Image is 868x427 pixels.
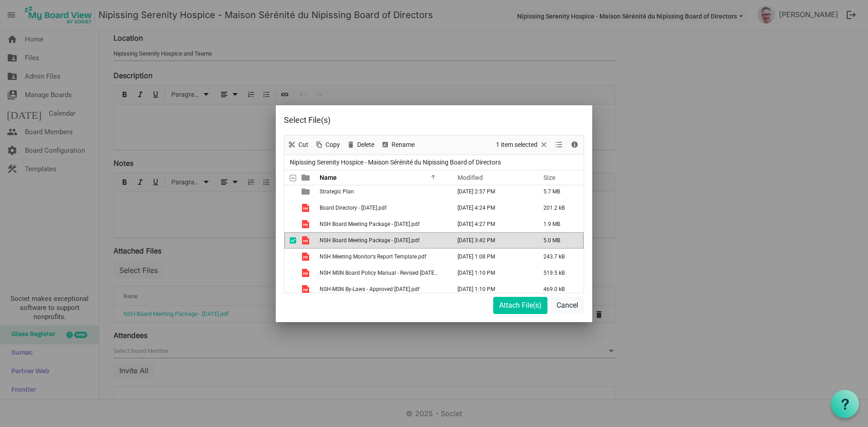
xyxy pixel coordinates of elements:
[317,200,448,216] td: Board Directory - January 2024.pdf is template cell column header Name
[569,139,581,150] button: Details
[320,286,420,292] span: NSH-MSN By-Laws - Approved [DATE].pdf
[284,183,296,200] td: checkbox
[296,281,317,297] td: is template cell column header type
[379,139,416,150] button: Rename
[448,232,534,249] td: September 19, 2025 3:42 PM column header Modified
[534,232,584,249] td: 5.0 MB is template cell column header Size
[534,265,584,281] td: 519.5 kB is template cell column header Size
[297,139,309,150] span: Cut
[296,200,317,216] td: is template cell column header type
[391,139,415,150] span: Rename
[288,157,503,168] span: Nipissing Serenity Hospice - Maison Sérénité du Nipissing Board of Directors
[284,281,296,297] td: checkbox
[317,265,448,281] td: NSH MSN Board Policy Manual - Revised August 28, 2024.pdf is template cell column header Name
[534,183,584,200] td: 5.7 MB is template cell column header Size
[495,139,550,150] button: Selection
[448,281,534,297] td: November 28, 2024 1:10 PM column header Modified
[284,249,296,265] td: checkbox
[553,139,564,150] button: View dropdownbutton
[448,183,534,200] td: January 10, 2024 2:57 PM column header Modified
[320,174,337,181] span: Name
[356,139,375,150] span: Delete
[296,249,317,265] td: is template cell column header type
[284,136,311,155] div: Cut
[284,216,296,232] td: checkbox
[448,249,534,265] td: June 26, 2024 1:08 PM column header Modified
[458,174,483,181] span: Modified
[493,136,552,155] div: Clear selection
[534,216,584,232] td: 1.9 MB is template cell column header Size
[296,232,317,249] td: is template cell column header type
[313,139,342,150] button: Copy
[551,297,584,314] button: Cancel
[495,139,538,150] span: 1 item selected
[296,265,317,281] td: is template cell column header type
[284,232,296,249] td: checkbox
[534,249,584,265] td: 243.7 kB is template cell column header Size
[311,136,343,155] div: Copy
[286,139,310,150] button: Cut
[317,249,448,265] td: NSH Meeting Monitor's Report Template.pdf is template cell column header Name
[320,188,354,195] span: Strategic Plan
[317,232,448,249] td: NSH Board Meeting Package - September 24, 2025.pdf is template cell column header Name
[320,205,387,211] span: Board Directory - [DATE].pdf
[552,136,567,155] div: View
[320,221,420,227] span: NSH Board Meeting Package - [DATE].pdf
[493,297,547,314] button: Attach File(s)
[284,200,296,216] td: checkbox
[317,216,448,232] td: NSH Board Meeting Package - April 23, 2025.pdf is template cell column header Name
[448,216,534,232] td: April 17, 2025 4:27 PM column header Modified
[567,136,582,155] div: Details
[543,174,556,181] span: Size
[343,136,377,155] div: Delete
[284,265,296,281] td: checkbox
[377,136,418,155] div: Rename
[320,253,426,260] span: NSH Meeting Monitor's Report Template.pdf
[325,139,341,150] span: Copy
[296,183,317,200] td: is template cell column header type
[320,237,420,244] span: NSH Board Meeting Package - [DATE].pdf
[345,139,376,150] button: Delete
[317,281,448,297] td: NSH-MSN By-Laws - Approved November 27, 2024.pdf is template cell column header Name
[448,200,534,216] td: January 10, 2024 4:24 PM column header Modified
[534,200,584,216] td: 201.2 kB is template cell column header Size
[320,270,445,276] span: NSH MSN Board Policy Manual - Revised [DATE].pdf
[284,113,524,127] div: Select File(s)
[534,281,584,297] td: 469.0 kB is template cell column header Size
[448,265,534,281] td: November 28, 2024 1:10 PM column header Modified
[296,216,317,232] td: is template cell column header type
[317,183,448,200] td: Strategic Plan is template cell column header Name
